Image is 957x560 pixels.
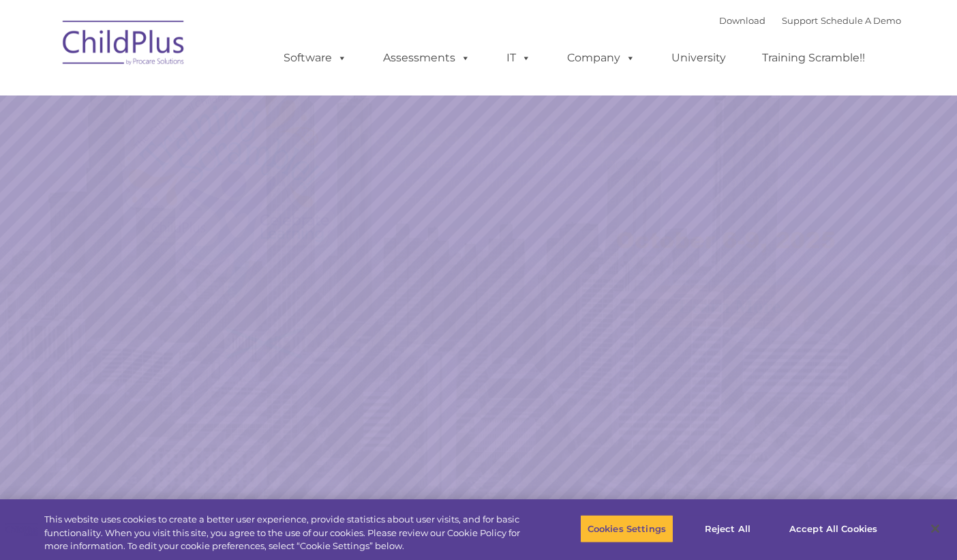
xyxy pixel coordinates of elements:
[650,285,808,327] a: Learn More
[782,514,885,543] button: Accept All Cookies
[580,514,673,543] button: Cookies Settings
[369,44,484,72] a: Assessments
[685,514,770,543] button: Reject All
[44,513,526,553] div: This website uses cookies to create a better user experience, provide statistics about user visit...
[821,15,901,26] a: Schedule A Demo
[493,44,545,72] a: IT
[270,44,361,72] a: Software
[56,11,192,79] img: ChildPlus by Procare Solutions
[748,44,879,72] a: Training Scramble!!
[719,15,901,26] font: |
[658,44,740,72] a: University
[719,15,765,26] a: Download
[782,15,818,26] a: Support
[553,44,649,72] a: Company
[920,514,950,544] button: Close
